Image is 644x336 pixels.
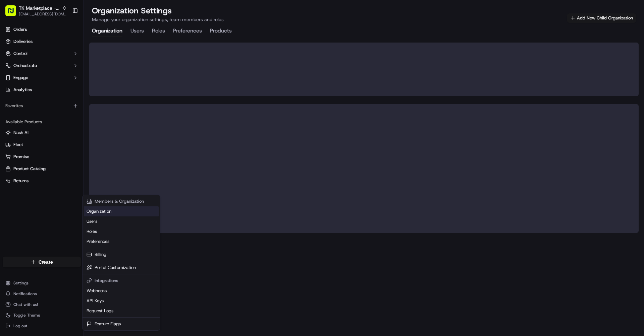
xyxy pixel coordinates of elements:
[13,166,46,172] span: Product Catalog
[13,26,27,32] span: Orders
[84,206,159,216] a: Organization
[92,16,224,23] p: Manage your organization settings, team members and roles
[92,5,224,16] h1: Organization Settings
[19,11,67,17] span: [EMAIL_ADDRESS][DOMAIN_NAME]
[152,25,165,37] button: Roles
[84,276,159,286] div: Integrations
[84,296,159,306] a: API Keys
[13,51,28,57] span: Control
[84,216,159,226] a: Users
[84,286,159,296] a: Webhooks
[84,319,159,329] a: Feature Flags
[39,259,53,265] span: Create
[47,113,81,119] a: Powered byPylon
[57,98,62,103] div: 💻
[63,97,108,104] span: API Documentation
[13,39,33,45] span: Deliveries
[13,323,27,329] span: Log out
[19,5,59,11] span: TK Marketplace - TKD
[23,64,110,71] div: Start new chat
[7,98,12,103] div: 📗
[17,43,121,50] input: Got a question? Start typing here...
[567,13,636,23] button: Add New Child Organization
[173,25,202,37] button: Preferences
[210,25,232,37] button: Products
[114,66,122,74] button: Start new chat
[84,226,159,237] a: Roles
[84,237,159,247] a: Preferences
[13,291,37,296] span: Notifications
[13,313,40,318] span: Toggle Theme
[13,130,29,136] span: Nash AI
[3,100,81,111] div: Favorites
[7,27,122,38] p: Welcome 👋
[4,94,54,107] a: 📗Knowledge Base
[13,178,29,184] span: Returns
[13,302,38,307] span: Chat with us!
[84,250,159,260] a: Billing
[13,97,51,104] span: Knowledge Base
[7,7,20,20] img: Nash
[13,75,28,81] span: Engage
[13,142,23,148] span: Fleet
[130,25,144,37] button: Users
[13,63,37,69] span: Orchestrate
[7,64,19,76] img: 1736555255976-a54dd68f-1ca7-489b-9aae-adbdc363a1c4
[23,71,85,76] div: We're available if you need us!
[84,196,159,206] div: Members & Organization
[13,87,32,93] span: Analytics
[3,117,81,127] div: Available Products
[13,280,29,286] span: Settings
[54,94,110,107] a: 💻API Documentation
[67,114,81,119] span: Pylon
[92,25,122,37] button: Organization
[13,154,29,160] span: Promise
[84,263,159,273] a: Portal Customization
[84,306,159,316] a: Request Logs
